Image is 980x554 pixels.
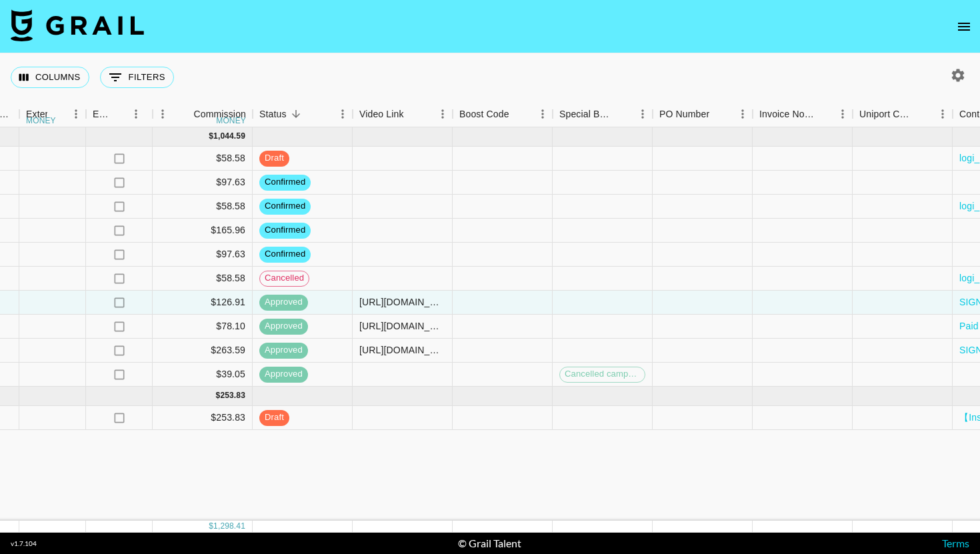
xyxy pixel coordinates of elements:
[433,104,453,124] button: Menu
[259,344,308,357] span: approved
[853,101,953,127] div: Uniport Contact Email
[153,267,253,291] div: $58.58
[216,390,221,401] div: $
[359,343,445,357] div: https://www.tiktok.com/@logi_lilly/video/7548260864781028615?is_from_webapp=1&sender_device=pc&we...
[175,105,193,123] button: Sort
[659,101,709,127] div: PO Number
[759,101,814,127] div: Invoice Notes
[66,104,86,124] button: Menu
[216,117,246,125] div: money
[259,368,308,381] span: approved
[259,176,311,189] span: confirmed
[942,537,969,549] a: Terms
[560,368,645,381] span: Cancelled campaign production fee
[733,104,753,124] button: Menu
[153,291,253,315] div: $126.91
[47,105,66,123] button: Sort
[153,171,253,195] div: $97.63
[653,101,753,127] div: PO Number
[814,105,833,123] button: Sort
[259,200,311,213] span: confirmed
[153,243,253,267] div: $97.63
[86,101,153,127] div: Expenses: Remove Commission?
[259,296,308,309] span: approved
[26,117,56,125] div: money
[259,411,289,424] span: draft
[259,224,311,237] span: confirmed
[259,320,308,333] span: approved
[111,105,130,123] button: Sort
[213,521,245,532] div: 1,298.41
[153,339,253,363] div: $263.59
[509,105,528,123] button: Sort
[126,104,146,124] button: Menu
[253,101,353,127] div: Status
[359,295,445,309] div: https://www.tiktok.com/@logi_lilly/video/7545657223695879432
[933,104,953,124] button: Menu
[153,104,173,124] button: Menu
[833,104,853,124] button: Menu
[260,272,309,285] span: cancelled
[459,101,509,127] div: Boost Code
[213,131,245,142] div: 1,044.59
[353,101,453,127] div: Video Link
[153,219,253,243] div: $165.96
[259,101,287,127] div: Status
[633,104,653,124] button: Menu
[453,101,553,127] div: Boost Code
[153,195,253,219] div: $58.58
[709,105,728,123] button: Sort
[553,101,653,127] div: Special Booking Type
[404,105,423,123] button: Sort
[220,390,245,401] div: 253.83
[209,131,213,142] div: $
[333,104,353,124] button: Menu
[11,539,37,548] div: v 1.7.104
[359,319,445,333] div: https://www.tiktok.com/@logi_lilly/video/7550857360114257160?is_from_webapp=1&sender_device=pc&we...
[614,105,633,123] button: Sort
[458,537,521,550] div: © Grail Talent
[193,101,246,127] div: Commission
[100,67,174,88] button: Show filters
[914,105,933,123] button: Sort
[11,67,89,88] button: Select columns
[533,104,553,124] button: Menu
[559,101,614,127] div: Special Booking Type
[259,248,311,261] span: confirmed
[153,363,253,387] div: $39.05
[153,406,253,430] div: $253.83
[951,13,977,40] button: open drawer
[11,9,144,41] img: Grail Talent
[153,315,253,339] div: $78.10
[93,101,111,127] div: Expenses: Remove Commission?
[859,101,914,127] div: Uniport Contact Email
[359,101,404,127] div: Video Link
[209,521,213,532] div: $
[287,105,305,123] button: Sort
[753,101,853,127] div: Invoice Notes
[153,147,253,171] div: $58.58
[259,152,289,165] span: draft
